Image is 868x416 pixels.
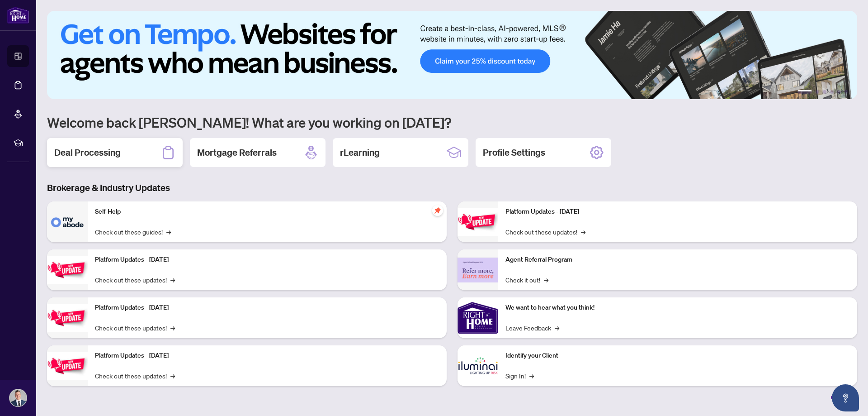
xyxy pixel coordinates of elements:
[170,275,175,285] span: →
[95,303,439,313] p: Platform Updates - [DATE]
[458,258,498,282] img: Agent Referral Program
[170,323,175,333] span: →
[505,255,850,265] p: Agent Referral Program
[47,256,88,284] img: Platform Updates - September 16, 2025
[170,371,175,381] span: →
[95,351,439,361] p: Platform Updates - [DATE]
[47,201,88,242] img: Self-Help
[95,255,439,265] p: Platform Updates - [DATE]
[95,207,439,217] p: Self-Help
[505,275,548,285] a: Check it out!→
[340,146,380,159] h2: rLearning
[505,303,850,313] p: We want to hear what you think!
[47,182,857,194] h3: Brokerage & Industry Updates
[95,371,175,381] a: Check out these updates!→
[47,114,857,131] h1: Welcome back [PERSON_NAME]! What are you working on [DATE]?
[837,90,841,94] button: 5
[529,371,534,381] span: →
[95,323,175,333] a: Check out these updates!→
[581,227,585,237] span: →
[544,275,548,285] span: →
[432,205,443,216] span: pushpin
[458,297,498,338] img: We want to hear what you think!
[797,90,812,94] button: 1
[823,90,826,94] button: 3
[47,11,857,99] img: Slide 0
[458,208,498,236] img: Platform Updates - June 23, 2025
[47,352,88,380] img: Platform Updates - July 8, 2025
[505,227,585,237] a: Check out these updates!→
[505,323,559,333] a: Leave Feedback→
[7,7,29,24] img: logo
[47,304,88,332] img: Platform Updates - July 21, 2025
[555,323,559,333] span: →
[166,227,171,237] span: →
[9,389,27,406] img: Profile Icon
[458,345,498,386] img: Identify your Client
[483,146,545,159] h2: Profile Settings
[505,207,850,217] p: Platform Updates - [DATE]
[830,90,834,94] button: 4
[197,146,277,159] h2: Mortgage Referrals
[505,351,850,361] p: Identify your Client
[844,90,848,94] button: 6
[816,90,819,94] button: 2
[832,384,859,411] button: Open asap
[95,275,175,285] a: Check out these updates!→
[95,227,171,237] a: Check out these guides!→
[505,371,534,381] a: Sign In!→
[54,146,121,159] h2: Deal Processing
